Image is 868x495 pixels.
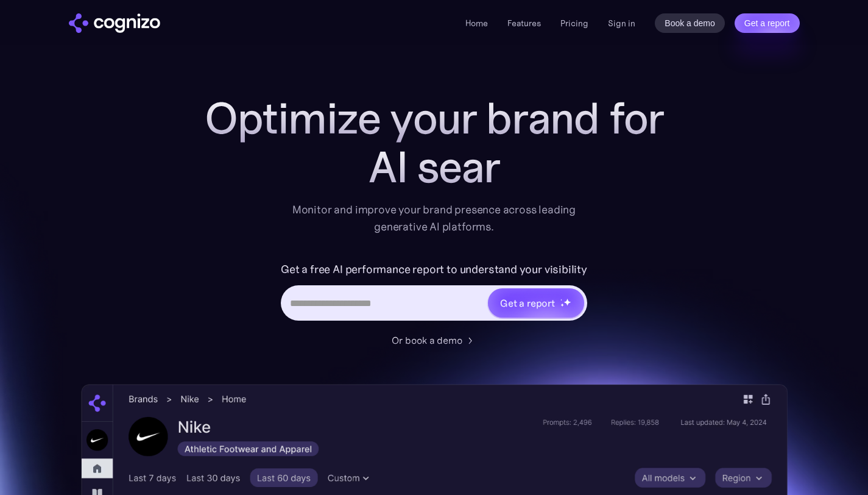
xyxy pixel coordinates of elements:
[392,333,477,347] a: Or book a demo
[608,16,635,30] a: Sign in
[465,18,488,29] a: Home
[560,18,588,29] a: Pricing
[69,13,160,33] a: home
[191,143,678,191] div: AI sear
[487,287,585,319] a: Get a reportstarstarstar
[500,296,555,310] div: Get a report
[560,299,562,301] img: star
[392,333,462,347] div: Or book a demo
[560,303,565,307] img: star
[735,13,800,33] a: Get a report
[284,201,584,235] div: Monitor and improve your brand presence across leading generative AI platforms.
[655,13,725,33] a: Book a demo
[281,260,587,279] label: Get a free AI performance report to understand your visibility
[507,18,541,29] a: Features
[563,298,571,306] img: star
[191,94,678,143] h1: Optimize your brand for
[281,260,587,327] form: Hero URL Input Form
[69,13,160,33] img: cognizo logo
